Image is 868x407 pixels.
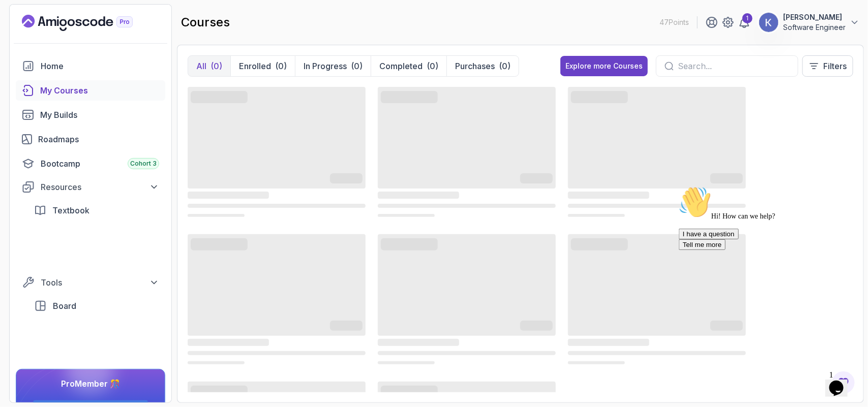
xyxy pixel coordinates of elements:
img: :wave: [4,4,37,37]
span: ‌ [188,87,366,189]
span: ‌ [188,234,366,336]
a: builds [16,105,165,125]
span: ‌ [378,351,556,355]
span: ‌ [378,339,459,346]
p: Completed [379,60,423,72]
span: ‌ [568,339,649,346]
button: I have a question [4,47,64,57]
span: ‌ [188,339,269,346]
span: ‌ [568,87,746,189]
div: Roadmaps [38,133,159,145]
span: ‌ [330,175,363,183]
span: ‌ [381,240,438,248]
span: ‌ [568,192,649,199]
span: ‌ [188,361,245,364]
div: card loading ui [378,85,556,220]
button: All(0) [188,56,230,76]
div: Resources [41,181,159,193]
p: [PERSON_NAME] [783,12,846,22]
span: ‌ [191,388,248,396]
span: Hi! How can we help? [4,30,101,38]
p: All [196,60,206,72]
iframe: chat widget [675,182,858,361]
p: Filters [823,60,847,72]
span: ‌ [191,240,248,248]
a: textbook [28,200,165,221]
span: ‌ [571,93,628,101]
div: (0) [211,60,222,72]
div: card loading ui [188,232,366,367]
div: card loading ui [568,85,746,220]
span: ‌ [191,93,248,101]
span: ‌ [381,93,438,101]
div: 1 [742,13,753,23]
div: card loading ui [568,232,746,367]
span: ‌ [378,192,459,199]
div: Tools [41,276,159,289]
span: ‌ [188,192,269,199]
div: My Builds [40,109,159,121]
div: (0) [499,60,511,72]
div: My Courses [40,84,159,97]
span: ‌ [188,214,245,217]
button: Enrolled(0) [230,56,295,76]
a: 1 [738,16,751,28]
span: ‌ [568,214,625,217]
span: ‌ [378,361,435,364]
span: ‌ [330,323,363,331]
a: roadmaps [16,129,165,149]
a: board [28,296,165,316]
div: (0) [427,60,438,72]
button: Explore more Courses [560,56,648,76]
button: Tell me more [4,57,51,68]
div: card loading ui [188,85,366,220]
input: Search... [678,60,790,72]
button: Resources [16,178,165,196]
a: Landing page [22,15,156,31]
button: Purchases(0) [446,56,519,76]
span: ‌ [188,204,366,208]
div: Explore more Courses [565,61,643,71]
button: Filters [802,55,853,77]
span: Cohort 3 [130,160,157,168]
span: ‌ [188,351,366,355]
p: 47 Points [660,17,689,27]
div: Home [41,60,159,72]
a: courses [16,80,165,101]
p: Enrolled [239,60,271,72]
span: Textbook [52,204,89,216]
span: ‌ [568,234,746,336]
div: card loading ui [378,232,556,367]
img: user profile image [759,13,779,32]
div: 👋Hi! How can we help?I have a questionTell me more [4,4,187,68]
a: bootcamp [16,153,165,174]
h2: courses [181,14,230,30]
button: In Progress(0) [295,56,371,76]
span: ‌ [710,175,743,183]
span: Board [53,300,76,312]
span: ‌ [571,240,628,248]
span: ‌ [378,204,556,208]
span: ‌ [378,87,556,189]
div: (0) [275,60,287,72]
span: ‌ [568,204,746,208]
p: Software Engineer [783,22,846,33]
span: ‌ [378,234,556,336]
span: ‌ [568,351,746,355]
p: Purchases [455,60,495,72]
button: user profile image[PERSON_NAME]Software Engineer [759,12,860,33]
span: ‌ [520,323,553,331]
a: home [16,56,165,76]
span: ‌ [568,361,625,364]
span: ‌ [520,175,553,183]
div: (0) [351,60,363,72]
div: Bootcamp [41,158,159,170]
span: ‌ [378,214,435,217]
button: Tools [16,273,165,292]
button: Completed(0) [371,56,446,76]
p: In Progress [304,60,347,72]
span: ‌ [381,388,438,396]
iframe: chat widget [825,366,858,397]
